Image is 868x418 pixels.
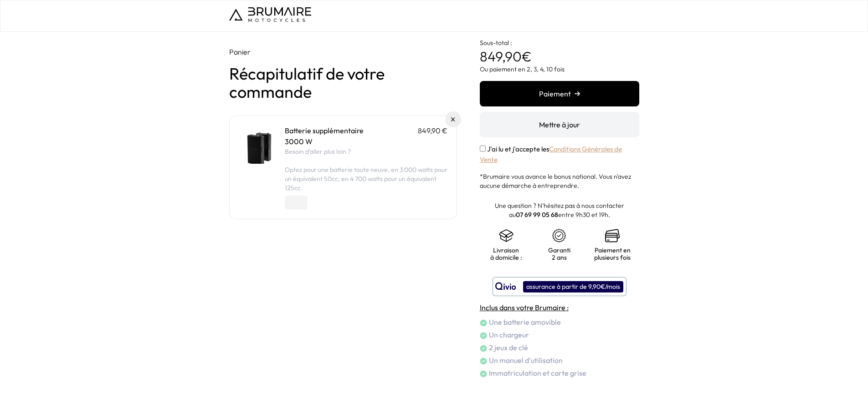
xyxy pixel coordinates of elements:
p: Garanti 2 ans [542,247,577,261]
p: Paiement en plusieurs fois [594,247,631,261]
li: Un chargeur [480,329,639,340]
img: check.png [480,332,487,339]
a: Conditions Générales de Vente [480,145,622,164]
span: Besoin d'aller plus loin ? [285,147,351,156]
img: Supprimer du panier [451,117,455,121]
li: Une batterie amovible [480,317,639,327]
span: 849,90 [480,48,522,65]
button: Mettre à jour [480,112,639,137]
li: Un manuel d'utilisation [480,355,639,366]
p: € [480,32,639,65]
span: Optez pour une batterie toute neuve, en 3 000 watts pour un équivalent 50cc, en 4 700 watts pour ... [285,166,447,192]
img: Logo de Brumaire [229,7,311,22]
p: Ou paiement en 2, 3, 4, 10 fois [480,65,639,74]
button: Paiement [480,81,639,106]
p: Livraison à domicile : [489,247,524,261]
h1: Récapitulatif de votre commande [229,65,457,101]
h4: Inclus dans votre Brumaire : [480,302,639,313]
p: 849,90 € [418,125,447,136]
li: 2 jeux de clé [480,342,639,353]
a: Batterie supplémentaire [285,126,364,135]
span: Sous-total : [480,39,512,47]
img: certificat-de-garantie.png [552,228,566,243]
div: assurance à partir de 9,90€/mois [523,281,623,292]
img: logo qivio [495,281,516,292]
button: assurance à partir de 9,90€/mois [493,277,627,296]
a: 07 69 99 05 68 [516,211,558,219]
label: J'ai lu et j'accepte les [480,145,622,164]
li: Immatriculation et carte grise [480,368,639,378]
p: Panier [229,46,457,57]
img: check.png [480,319,487,327]
img: check.png [480,370,487,378]
img: check.png [480,358,487,365]
p: 3000 W [285,136,447,147]
img: shipping.png [499,228,514,243]
img: credit-cards.png [605,228,620,243]
img: check.png [480,345,487,352]
p: *Brumaire vous avance le bonus national. Vous n'avez aucune démarche à entreprendre. [480,172,639,190]
img: right-arrow.png [575,91,580,96]
p: Une question ? N'hésitez pas à nous contacter au entre 9h30 et 19h. [480,201,639,219]
img: Batterie supplémentaire - 3000 W [239,125,277,164]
